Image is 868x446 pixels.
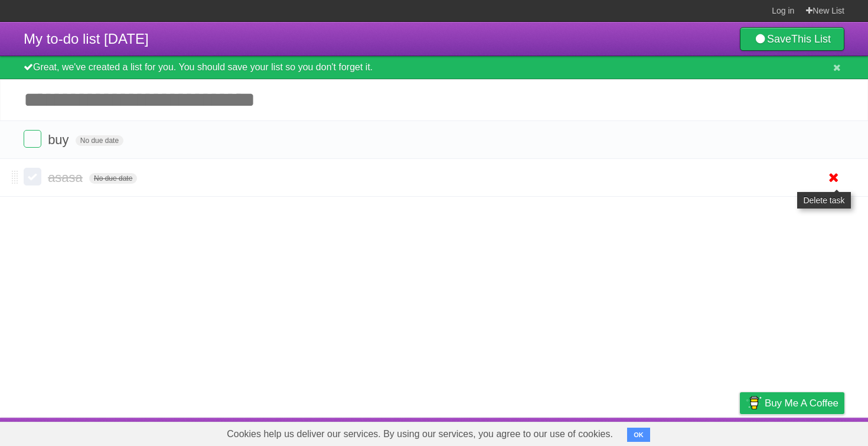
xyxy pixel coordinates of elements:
a: Buy me a coffee [740,392,844,414]
b: This List [791,33,831,45]
span: Buy me a coffee [765,393,838,414]
a: Developers [622,421,670,443]
span: No due date [89,173,137,184]
a: Privacy [725,421,755,443]
label: Done [24,130,41,148]
a: Suggest a feature [770,421,844,443]
span: No due date [76,135,123,146]
label: Done [24,168,41,185]
span: My to-do list [DATE] [24,31,149,47]
button: OK [627,428,650,442]
a: SaveThis List [740,27,844,51]
span: buy [48,132,71,147]
span: Cookies help us deliver our services. By using our services, you agree to our use of cookies. [215,422,625,446]
a: About [583,421,608,443]
a: Terms [684,421,710,443]
img: Buy me a coffee [746,393,762,413]
span: asasa [48,170,86,185]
